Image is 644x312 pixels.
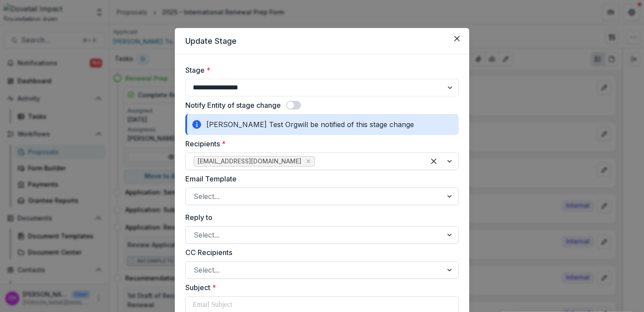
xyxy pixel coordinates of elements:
[185,282,453,293] label: Subject
[450,32,464,46] button: Close
[185,114,459,135] div: [PERSON_NAME] Test Org will be notified of this stage change
[304,157,313,166] div: Remove reviewer15882@gmail.com
[185,212,453,223] label: Reply to
[185,138,453,149] label: Recipients
[427,154,441,168] div: Clear selected options
[185,65,453,75] label: Stage
[198,158,301,165] span: [EMAIL_ADDRESS][DOMAIN_NAME]
[175,28,469,54] header: Update Stage
[185,100,281,110] label: Notify Entity of stage change
[185,174,453,184] label: Email Template
[185,247,453,258] label: CC Recipients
